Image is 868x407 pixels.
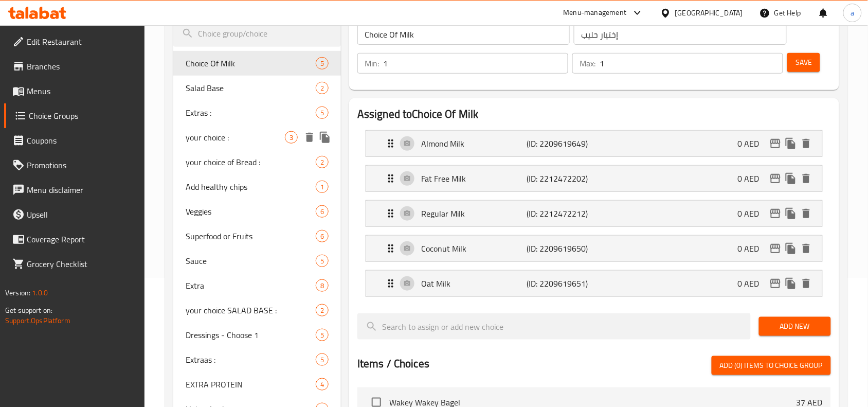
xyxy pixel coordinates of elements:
[186,378,316,391] span: EXTRA PROTEIN
[357,126,831,161] li: Expand
[799,276,814,291] button: delete
[173,174,341,199] div: Add healthy chips1
[27,208,137,221] span: Upsell
[421,137,527,150] p: Almond Milk
[32,286,48,299] span: 1.0.0
[173,249,341,273] div: Sauce5
[759,317,831,336] button: Add New
[527,207,597,220] p: (ID: 2212472212)
[357,356,429,371] h2: Items / Choices
[738,137,768,150] p: 0 AED
[316,256,328,266] span: 5
[783,206,799,221] button: duplicate
[173,21,341,47] input: search
[783,276,799,291] button: duplicate
[186,82,316,94] span: Salad Base
[675,7,743,19] div: [GEOGRAPHIC_DATA]
[316,380,328,390] span: 4
[316,57,329,69] div: Choices
[316,59,328,68] span: 5
[4,29,145,54] a: Edit Restaurant
[738,242,768,255] p: 0 AED
[27,85,137,97] span: Menus
[4,79,145,103] a: Menus
[173,323,341,347] div: Dressings - Choose 15
[4,202,145,227] a: Upsell
[4,227,145,252] a: Coverage Report
[365,57,379,69] p: Min:
[799,206,814,221] button: delete
[4,178,145,202] a: Menu disclaimer
[564,7,627,19] div: Menu-management
[186,353,316,366] span: Extraas :
[421,172,527,185] p: Fat Free Milk
[317,130,333,145] button: duplicate
[4,153,145,178] a: Promotions
[186,205,316,218] span: Veggies
[316,329,329,341] div: Choices
[316,378,329,391] div: Choices
[783,136,799,151] button: duplicate
[27,36,137,48] span: Edit Restaurant
[366,201,822,226] div: Expand
[527,137,597,150] p: (ID: 2209619649)
[366,166,822,191] div: Expand
[366,236,822,261] div: Expand
[186,156,316,168] span: your choice of Bread :
[851,7,854,19] span: a
[173,347,341,372] div: Extraas :5
[173,150,341,174] div: your choice of Bread :2
[5,304,52,317] span: Get support on:
[316,281,328,291] span: 8
[186,255,316,267] span: Sauce
[421,207,527,220] p: Regular Milk
[4,128,145,153] a: Coupons
[316,107,329,119] div: Choices
[799,136,814,151] button: delete
[366,131,822,156] div: Expand
[173,372,341,397] div: EXTRA PROTEIN4
[316,207,328,217] span: 6
[4,54,145,79] a: Branches
[527,172,597,185] p: (ID: 2212472202)
[357,231,831,266] li: Expand
[316,355,328,365] span: 5
[357,196,831,231] li: Expand
[316,157,328,167] span: 2
[5,286,30,299] span: Version:
[357,313,751,340] input: search
[738,172,768,185] p: 0 AED
[795,56,812,69] span: Save
[316,82,329,94] div: Choices
[29,110,137,122] span: Choice Groups
[285,133,297,143] span: 3
[186,107,316,119] span: Extras :
[316,304,329,316] div: Choices
[768,171,783,186] button: edit
[316,306,328,315] span: 2
[738,277,768,290] p: 0 AED
[768,276,783,291] button: edit
[186,181,316,193] span: Add healthy chips
[527,277,597,290] p: (ID: 2209619651)
[768,136,783,151] button: edit
[357,266,831,301] li: Expand
[186,57,316,69] span: Choice Of Milk
[186,279,316,292] span: Extra
[27,159,137,171] span: Promotions
[316,108,328,118] span: 5
[316,255,329,267] div: Choices
[527,242,597,255] p: (ID: 2209619650)
[186,304,316,316] span: your choice SALAD BASE :
[316,330,328,340] span: 5
[285,131,298,144] div: Choices
[783,241,799,256] button: duplicate
[27,258,137,270] span: Grocery Checklist
[27,233,137,245] span: Coverage Report
[366,271,822,296] div: Expand
[720,359,823,372] span: Add (0) items to choice group
[787,53,820,72] button: Save
[316,279,329,292] div: Choices
[173,224,341,249] div: Superfood or Fruits6
[580,57,595,69] p: Max:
